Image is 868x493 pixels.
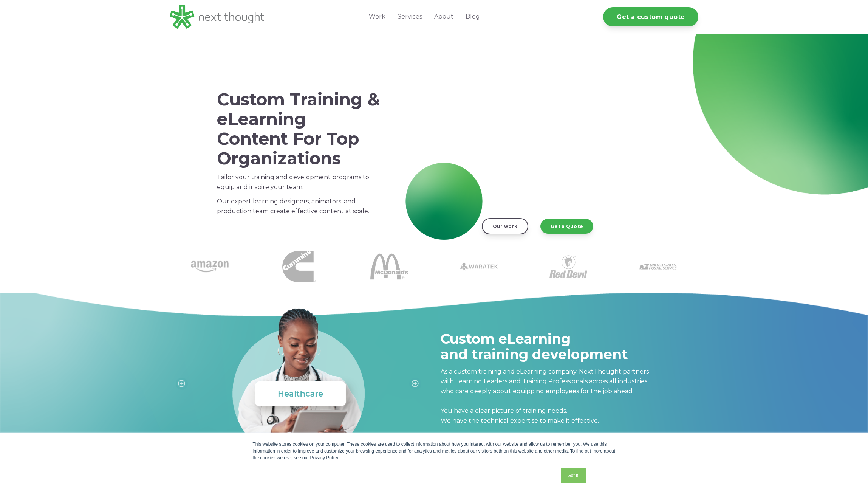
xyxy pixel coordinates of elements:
img: Waratek logo [460,248,498,285]
button: Go to last slide [176,378,188,390]
h1: Custom Training & eLearning Content For Top Organizations [217,90,380,168]
button: Next slide [409,378,421,390]
img: Cummins [282,250,316,284]
img: LG - NextThought Logo [170,5,264,29]
a: Get a Quote [540,219,593,233]
img: Healthcare [226,292,371,460]
img: amazon-1 [191,248,229,285]
p: Tailor your training and development programs to equip and inspire your team. [217,172,380,192]
img: McDonalds 1 [370,248,408,285]
span: Custom eLearning and training development [441,330,628,363]
div: 1 of 9 [170,292,427,460]
section: Image carousel with 9 slides. [170,292,427,476]
div: This website stores cookies on your computer. These cookies are used to collect information about... [253,441,616,461]
p: Our expert learning designers, animators, and production team create effective content at scale. [217,197,380,216]
span: As a custom training and eLearning company, NextThought partners with Learning Leaders and Traini... [441,368,649,424]
iframe: NextThought Reel [422,83,648,211]
a: Our work [482,218,528,234]
img: USPS [639,248,677,285]
a: Got it. [561,468,586,483]
img: Red Devil [549,248,587,285]
a: Get a custom quote [603,7,698,26]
